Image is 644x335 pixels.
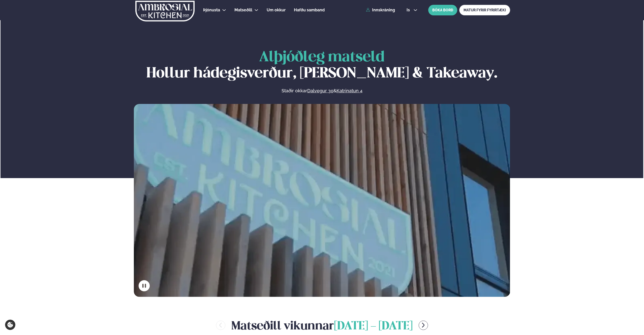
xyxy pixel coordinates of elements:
[366,8,395,12] a: Innskráning
[134,49,510,82] h1: Hollur hádegisverður, [PERSON_NAME] & Takeaway.
[227,88,417,94] p: Staðir okkar &
[336,88,362,94] a: Katrinatun 4
[231,317,413,333] h2: Matseðill vikunnar
[407,8,411,12] span: is
[234,8,252,12] span: Matseðill
[419,321,428,330] button: menu-btn-right
[5,320,15,330] a: Cookie settings
[216,321,225,330] button: menu-btn-left
[203,8,220,12] span: Þjónusta
[294,8,325,12] span: Hafðu samband
[267,8,286,12] span: Um okkur
[428,5,457,15] button: BÓKA BORÐ
[135,1,195,21] img: logo
[234,7,252,13] a: Matseðill
[203,7,220,13] a: Þjónusta
[259,50,385,64] span: Alþjóðleg matseld
[294,7,325,13] a: Hafðu samband
[459,5,510,15] a: MATUR FYRIR FYRIRTÆKI
[403,8,421,12] button: is
[307,88,333,94] a: Dalvegur 30
[267,7,286,13] a: Um okkur
[334,321,413,332] span: [DATE] - [DATE]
